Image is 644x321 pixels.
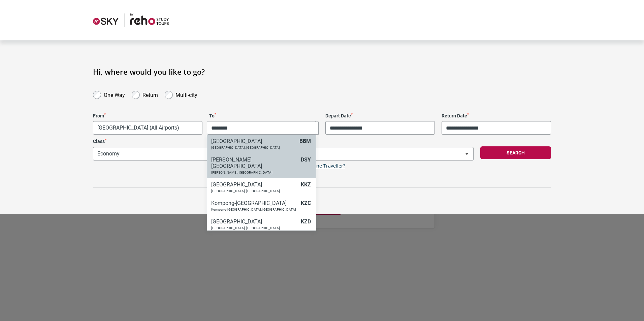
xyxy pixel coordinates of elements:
h6: [GEOGRAPHIC_DATA] [211,181,297,188]
input: Search [207,121,316,135]
span: DSY [301,156,311,163]
label: Depart Date [325,113,435,119]
p: Kompong-[GEOGRAPHIC_DATA], [GEOGRAPHIC_DATA] [211,208,297,212]
label: One Way [104,90,125,98]
span: Economy [93,147,280,160]
span: Economy [93,147,280,160]
label: Return Date [442,113,551,119]
p: [GEOGRAPHIC_DATA], [GEOGRAPHIC_DATA] [211,226,297,230]
label: Multi-city [175,90,197,98]
h1: Hi, where would you like to go? [93,67,551,76]
label: Return [142,90,158,98]
p: [GEOGRAPHIC_DATA], [GEOGRAPHIC_DATA] [211,189,297,193]
h6: [GEOGRAPHIC_DATA] [211,218,297,225]
span: Melbourne (All Airports) [93,121,202,135]
label: From [93,113,202,119]
span: BBM [299,138,311,144]
button: Search [480,146,551,159]
h6: Kompong-[GEOGRAPHIC_DATA] [211,200,297,206]
h6: [GEOGRAPHIC_DATA] [211,138,296,144]
span: 1 Adult [287,147,473,160]
span: KZD [301,218,311,225]
span: KKZ [301,181,311,188]
span: KZC [301,200,311,206]
label: Travellers [287,139,474,144]
p: [GEOGRAPHIC_DATA], [GEOGRAPHIC_DATA] [211,146,296,150]
h6: [PERSON_NAME][GEOGRAPHIC_DATA] [211,156,297,169]
span: Melbourne (All Airports) [93,121,202,134]
label: Class [93,139,280,144]
p: [PERSON_NAME], [GEOGRAPHIC_DATA] [211,171,297,175]
label: To [209,113,319,119]
span: 1 Adult [287,147,474,160]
